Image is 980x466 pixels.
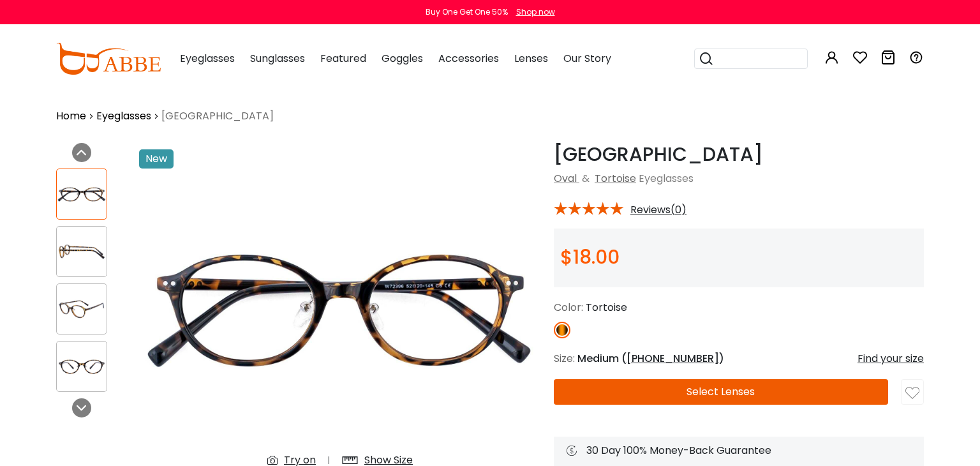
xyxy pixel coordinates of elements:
div: Buy One Get One 50% [426,6,508,18]
span: Lenses [514,51,548,66]
span: [PHONE_NUMBER] [627,351,719,366]
span: Size: [554,351,575,366]
a: Tortoise [595,171,636,186]
a: Shop now [510,6,555,17]
div: Find your size [857,351,924,366]
div: 30 Day 100% Money-Back Guarantee [567,443,911,458]
div: Shop now [516,6,555,18]
span: Tortoise [586,300,627,315]
span: Medium ( ) [577,351,724,366]
img: Manchester Tortoise TR Eyeglasses , NosePads Frames from ABBE Glasses [57,354,107,379]
span: [GEOGRAPHIC_DATA] [161,109,274,124]
div: New [139,149,174,169]
span: Eyeglasses [180,51,235,66]
button: Select Lenses [554,379,888,405]
span: Color: [554,300,583,315]
img: Manchester Tortoise TR Eyeglasses , NosePads Frames from ABBE Glasses [57,297,107,322]
span: Our Story [563,51,611,66]
span: & [579,171,592,186]
img: Manchester Tortoise TR Eyeglasses , NosePads Frames from ABBE Glasses [57,182,107,207]
span: Reviews(0) [630,204,687,216]
img: like [905,386,919,400]
img: Manchester Tortoise TR Eyeglasses , NosePads Frames from ABBE Glasses [57,239,107,264]
a: Oval [554,171,577,186]
span: Sunglasses [250,51,305,66]
h1: [GEOGRAPHIC_DATA] [554,143,924,166]
span: Goggles [382,51,423,66]
a: Home [56,109,86,124]
span: $18.00 [560,243,620,271]
span: Featured [320,51,366,66]
img: abbeglasses.com [56,43,161,75]
span: Eyeglasses [639,171,694,186]
span: Accessories [438,51,499,66]
a: Eyeglasses [96,109,151,124]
